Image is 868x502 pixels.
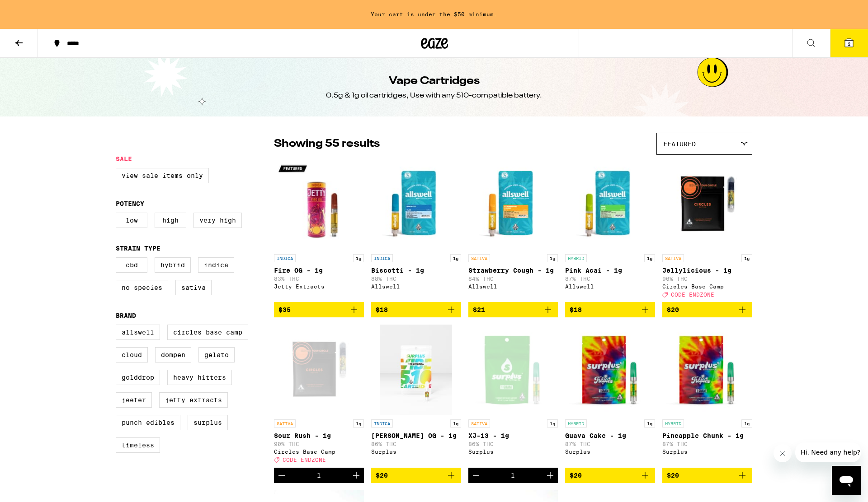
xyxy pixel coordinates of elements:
[274,302,364,317] button: Add to bag
[371,325,461,467] a: Open page for King Louie OG - 1g from Surplus
[511,472,515,479] div: 1
[371,284,461,289] div: Allswell
[662,159,752,302] a: Open page for Jellylicious - 1g from Circles Base Camp
[565,419,587,428] p: HYBRID
[116,437,160,453] label: Timeless
[547,419,558,428] p: 1g
[278,306,291,313] span: $35
[317,472,321,479] div: 1
[116,280,168,295] label: No Species
[565,432,655,439] p: Guava Cake - 1g
[663,140,696,148] span: Featured
[371,159,461,250] img: Allswell - Biscotti - 1g
[832,466,861,495] iframe: Button to launch messaging window
[565,159,655,250] img: Allswell - Pink Acai - 1g
[570,472,582,479] span: $20
[116,257,147,273] label: CBD
[565,449,655,455] div: Surplus
[662,419,684,428] p: HYBRID
[662,325,752,467] a: Open page for Pineapple Chunk - 1g from Surplus
[116,245,160,252] legend: Strain Type
[468,276,558,282] p: 84% THC
[371,449,461,455] div: Surplus
[274,441,364,447] p: 90% THC
[662,159,752,250] img: Circles Base Camp - Jellylicious - 1g
[116,325,160,340] label: Allswell
[371,254,393,262] p: INDICA
[116,200,144,207] legend: Potency
[380,325,452,415] img: Surplus - King Louie OG - 1g
[468,267,558,274] p: Strawberry Cough - 1g
[371,468,461,483] button: Add to bag
[274,419,296,428] p: SATIVA
[155,257,191,273] label: Hybrid
[274,267,364,274] p: Fire OG - 1g
[353,419,364,428] p: 1g
[468,254,490,262] p: SATIVA
[662,254,684,262] p: SATIVA
[468,302,558,317] button: Add to bag
[565,325,655,467] a: Open page for Guava Cake - 1g from Surplus
[662,432,752,439] p: Pineapple Chunk - 1g
[371,276,461,282] p: 88% THC
[565,325,655,415] img: Surplus - Guava Cake - 1g
[795,442,861,462] iframe: Message from company
[644,254,655,262] p: 1g
[468,325,558,467] a: Open page for XJ-13 - 1g from Surplus
[371,302,461,317] button: Add to bag
[274,159,364,250] img: Jetty Extracts - Fire OG - 1g
[667,472,679,479] span: $20
[274,449,364,455] div: Circles Base Camp
[468,432,558,439] p: XJ-13 - 1g
[274,468,289,483] button: Decrement
[371,267,461,274] p: Biscotti - 1g
[565,284,655,289] div: Allswell
[155,213,186,228] label: High
[662,267,752,274] p: Jellylicious - 1g
[371,441,461,447] p: 86% THC
[274,136,380,152] p: Showing 55 results
[667,306,679,313] span: $20
[468,159,558,250] img: Allswell - Strawberry Cough - 1g
[468,159,558,302] a: Open page for Strawberry Cough - 1g from Allswell
[193,213,242,228] label: Very High
[116,370,160,385] label: GoldDrop
[565,267,655,274] p: Pink Acai - 1g
[774,444,792,462] iframe: Close message
[349,468,364,483] button: Increment
[376,472,388,479] span: $20
[198,257,234,273] label: Indica
[198,347,235,363] label: Gelato
[468,468,484,483] button: Decrement
[353,254,364,262] p: 1g
[376,306,388,313] span: $18
[155,347,191,363] label: Dompen
[274,325,364,467] a: Open page for Sour Rush - 1g from Circles Base Camp
[662,449,752,455] div: Surplus
[326,91,542,101] div: 0.5g & 1g oil cartridges, Use with any 510-compatible battery.
[468,449,558,455] div: Surplus
[274,276,364,282] p: 83% THC
[468,419,490,428] p: SATIVA
[274,159,364,302] a: Open page for Fire OG - 1g from Jetty Extracts
[450,254,461,262] p: 1g
[116,213,147,228] label: Low
[116,415,180,430] label: Punch Edibles
[644,419,655,428] p: 1g
[468,284,558,289] div: Allswell
[274,284,364,289] div: Jetty Extracts
[167,325,248,340] label: Circles Base Camp
[371,432,461,439] p: [PERSON_NAME] OG - 1g
[389,74,480,89] h1: Vape Cartridges
[274,254,296,262] p: INDICA
[662,276,752,282] p: 90% THC
[547,254,558,262] p: 1g
[116,312,136,319] legend: Brand
[283,457,326,463] span: CODE ENDZONE
[159,392,228,408] label: Jetty Extracts
[116,392,152,408] label: Jeeter
[565,276,655,282] p: 87% THC
[167,370,232,385] label: Heavy Hitters
[473,306,485,313] span: $21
